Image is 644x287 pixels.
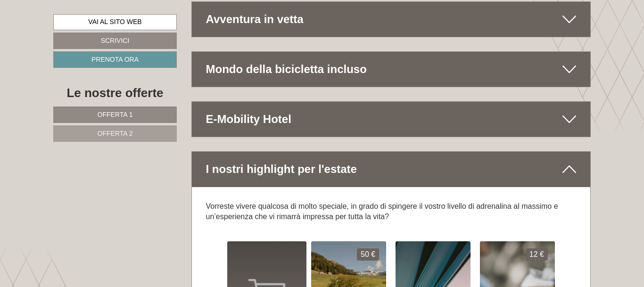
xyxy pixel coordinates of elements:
div: Mondo della bicicletta incluso [192,52,591,87]
a: Scrivici [53,33,177,49]
span: Offerta 2 [98,130,133,137]
div: Avventura in vetta [192,2,591,37]
div: I nostri highlight per l'estate [192,152,591,187]
a: Vai al sito web [53,14,177,30]
span: Offerta 1 [98,111,133,118]
p: Vorreste vivere qualcosa di molto speciale, in grado di spingere il vostro livello di adrenalina ... [206,201,577,223]
a: Prenota ora [53,51,177,68]
div: 12 € [526,248,548,261]
div: E-Mobility Hotel [192,102,591,137]
div: Le nostre offerte [53,84,177,102]
div: 50 € [357,248,379,261]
